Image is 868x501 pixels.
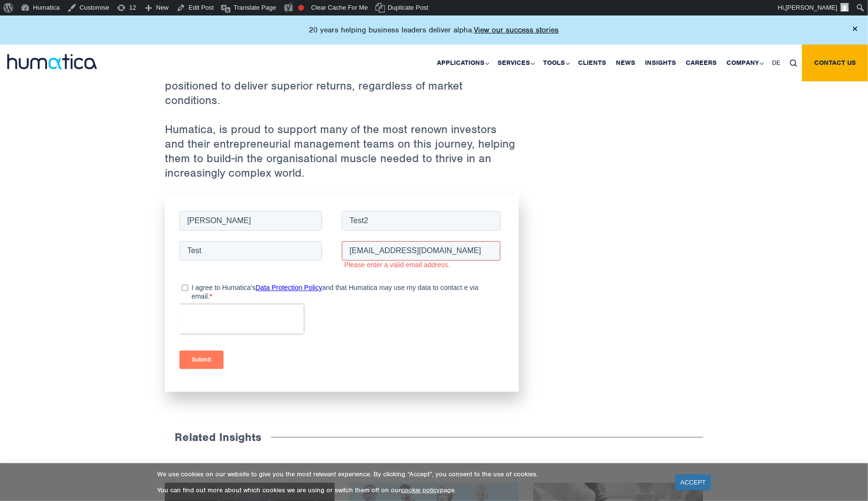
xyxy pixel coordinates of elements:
a: Careers [681,45,722,81]
p: You can find out more about which cookies we are using or switch them off on our page. [157,486,663,494]
p: We use cookies on our website to give you the most relevant experience. By clicking “Accept”, you... [157,470,663,478]
img: search_icon [790,60,797,67]
a: News [611,45,640,81]
span: Humatica, is proud to support many of the most renown investors and their entrepreneurial managem... [165,122,515,180]
p: 20 years helping business leaders deliver alpha. [309,25,559,35]
a: Clients [573,45,611,81]
a: View our success stories [474,25,559,35]
a: DE [767,45,785,81]
span: [PERSON_NAME] [786,4,837,11]
a: cookie policy [401,486,440,494]
a: Contact us [802,45,868,81]
img: logo [7,54,97,69]
a: Services [493,45,538,81]
a: Insights [640,45,681,81]
a: Tools [538,45,573,81]
span: DE [772,59,780,67]
iframe: Form 0 [179,209,504,377]
h3: Related Insights [165,421,271,454]
a: Company [722,45,767,81]
div: Focus keyphrase not set [298,5,304,11]
a: Applications [432,45,493,81]
a: ACCEPT [675,474,711,490]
